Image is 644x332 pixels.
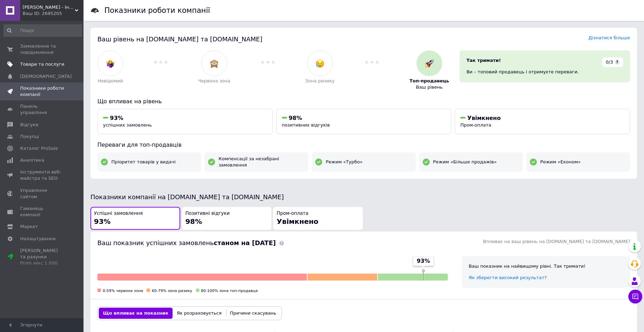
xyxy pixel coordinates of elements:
[110,115,123,121] span: 93%
[90,193,284,201] span: Показники компанії на [DOMAIN_NAME] та [DOMAIN_NAME]
[98,78,123,84] span: Невідомий
[273,207,363,230] button: Пром-оплатаУвімкнено
[483,239,630,244] span: Впливає на ваш рівень на [DOMAIN_NAME] та [DOMAIN_NAME]
[104,6,210,15] h1: Показники роботи компанії
[316,59,324,68] img: :disappointed_relieved:
[198,78,230,84] span: Червона зона
[97,98,162,105] span: Що впливає на рівень
[99,308,173,319] button: Що впливає на показник
[282,122,330,128] span: позитивних відгуків
[467,69,623,75] div: Ви – топовий продавець і отримуєте переваги.
[20,61,64,67] span: Товари та послуги
[97,35,262,43] span: Ваш рівень на [DOMAIN_NAME] та [DOMAIN_NAME]
[20,224,38,230] span: Маркет
[20,236,56,242] span: Налаштування
[20,133,39,140] span: Покупці
[416,84,443,90] span: Ваш рівень
[20,187,64,200] span: Управління сайтом
[23,4,75,10] span: Persik - Інтернет магазин
[214,239,276,246] b: станом на [DATE]
[20,169,64,181] span: Інструменти веб-майстра та SEO
[182,207,272,230] button: Позитивні відгуки98%
[226,308,280,319] button: Причини скасувань
[540,159,581,165] span: Режим «Економ»
[467,115,501,121] span: Увімкнено
[20,73,72,80] span: [DEMOGRAPHIC_DATA]
[305,78,335,84] span: Зона ризику
[3,24,82,37] input: Пошук
[20,260,64,266] div: Prom мікс 1 000
[20,85,64,98] span: Показники роботи компанії
[173,308,226,319] button: Як розраховується
[103,289,143,293] span: 0-59% червона зона
[20,205,64,218] span: Гаманець компанії
[201,289,258,293] span: 80-100% зона топ-продавця
[628,290,642,303] button: Чат з покупцем
[417,257,430,265] span: 93%
[218,156,305,168] span: Компенсації за незабрані замовлення
[90,207,180,230] button: Успішні замовлення93%
[20,145,58,152] span: Каталог ProSale
[20,157,44,163] span: Аналітика
[103,122,152,128] span: успішних замовлень
[289,115,302,121] span: 98%
[185,210,230,217] span: Позитивні відгуки
[326,159,363,165] span: Режим «Турбо»
[23,10,84,17] div: Ваш ID: 2695205
[20,43,64,56] span: Замовлення та повідомлення
[111,159,176,165] span: Пріоритет товарів у видачі
[410,78,449,84] span: Топ-продавець
[276,109,452,134] button: 98%позитивних відгуків
[210,59,218,68] img: :see_no_evil:
[425,59,434,68] img: :rocket:
[277,210,308,217] span: Пром-оплата
[185,217,202,226] span: 98%
[588,35,630,40] a: Дізнатися більше
[152,289,192,293] span: 60-79% зона ризику
[469,275,547,280] a: Як зберегти високий результат?
[602,57,623,67] div: 0/3
[94,217,111,226] span: 93%
[20,103,64,116] span: Панель управління
[433,159,497,165] span: Режим «Більше продажів»
[467,58,501,63] span: Так тримати!
[277,217,318,226] span: Увімкнено
[97,239,276,246] span: Ваш показник успішних замовлень
[615,60,620,65] span: ?
[97,109,273,134] button: 93%успішних замовлень
[94,210,143,217] span: Успішні замовлення
[469,263,623,269] div: Ваш показник на найвищому рівні. Так тримати!
[460,122,491,128] span: Пром-оплата
[20,122,38,128] span: Відгуки
[20,248,64,267] span: [PERSON_NAME] та рахунки
[97,141,182,148] span: Переваги для топ-продавців
[106,59,115,68] img: :woman-shrugging:
[455,109,630,134] button: УвімкненоПром-оплата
